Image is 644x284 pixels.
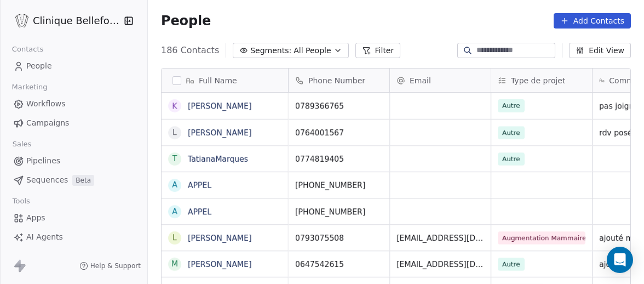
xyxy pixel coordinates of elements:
span: Autre [498,126,525,139]
a: [PERSON_NAME] [188,234,251,242]
span: Workflows [26,98,66,110]
a: [PERSON_NAME] [188,128,251,137]
div: T [173,153,177,164]
span: 0793075508 [295,232,383,243]
span: [PHONE_NUMBER] [295,180,383,191]
div: L [173,232,177,243]
a: Workflows [9,95,139,113]
span: Autre [498,152,525,166]
span: People [26,60,52,72]
span: 0789366765 [295,100,383,111]
button: Add Contacts [554,13,631,29]
span: Apps [26,212,45,224]
a: APPEL [188,181,211,190]
span: Autre [498,258,525,271]
div: L [173,127,177,138]
span: 0647542615 [295,259,383,270]
span: Beta [72,175,94,186]
div: K [172,100,177,112]
a: [PERSON_NAME] [188,101,251,110]
a: AI Agents [9,228,139,246]
span: 186 Contacts [161,44,219,57]
span: Type de projet [511,75,565,86]
span: 0774819405 [295,154,383,164]
span: All People [294,45,331,56]
span: People [161,13,211,29]
a: TatianaMarques [188,155,248,163]
a: SequencesBeta [9,171,139,189]
a: APPEL [188,207,211,216]
div: Phone Number [289,69,389,92]
span: Augmentation Mammaire [498,231,585,245]
div: A [172,206,177,217]
span: Sequences [26,174,68,186]
span: Campaigns [26,117,69,129]
div: Email [390,69,491,92]
button: Edit View [569,43,631,58]
span: Marketing [7,79,52,95]
span: Segments: [250,45,291,56]
span: Contacts [7,41,48,58]
div: A [172,179,177,191]
span: 0764001567 [295,127,383,138]
button: Clinique Bellefontaine [13,12,117,30]
div: Open Intercom Messenger [607,247,633,273]
a: Apps [9,209,139,227]
span: AI Agents [26,231,63,243]
span: Full Name [199,75,237,86]
a: Pipelines [9,152,139,170]
span: Clinique Bellefontaine [33,14,121,28]
span: Help & Support [90,262,141,270]
div: Full Name [162,69,288,92]
span: [EMAIL_ADDRESS][DOMAIN_NAME] [396,232,484,243]
a: Campaigns [9,114,139,132]
span: Tools [8,193,34,209]
a: Help & Support [79,262,141,270]
span: [EMAIL_ADDRESS][DOMAIN_NAME] [396,259,484,270]
span: Pipelines [26,155,60,167]
span: Phone Number [308,75,365,86]
a: People [9,57,139,75]
span: [PHONE_NUMBER] [295,206,383,217]
button: Filter [355,43,401,58]
span: Autre [498,99,525,112]
a: [PERSON_NAME] [188,260,251,269]
div: Type de projet [491,69,592,92]
span: Email [410,75,431,86]
span: Sales [8,136,36,152]
img: Logo_Bellefontaine_Black.png [15,14,28,27]
div: M [171,258,178,270]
